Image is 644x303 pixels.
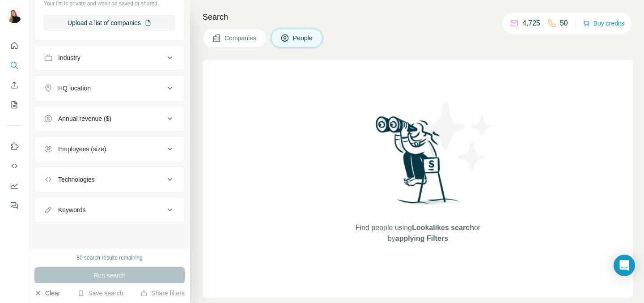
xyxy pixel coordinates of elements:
div: Industry [58,53,80,62]
button: My lists [7,97,21,113]
div: HQ location [58,84,91,93]
p: 50 [560,18,568,29]
span: People [293,34,314,43]
img: Surfe Illustration - Woman searching with binoculars [372,114,465,213]
span: Companies [225,34,257,43]
button: Use Surfe on LinkedIn [7,138,21,154]
button: Enrich CSV [7,77,21,93]
button: Clear [34,289,60,298]
button: HQ location [35,77,184,99]
button: Share filters [140,289,185,298]
span: applying Filters [395,235,448,242]
button: Industry [35,47,184,68]
button: Employees (size) [35,138,184,160]
div: Keywords [58,205,85,214]
img: Surfe Illustration - Stars [418,96,499,176]
h4: Search [203,11,633,23]
button: Technologies [35,169,184,190]
div: Open Intercom Messenger [614,255,635,276]
div: Technologies [58,175,95,184]
button: Search [7,57,21,73]
img: Avatar [7,9,21,23]
button: Buy credits [583,17,624,30]
div: Annual revenue ($) [58,114,111,123]
span: Lookalikes search [412,224,474,231]
div: Employees (size) [58,145,106,154]
button: Save search [77,289,123,298]
button: Upload a list of companies [44,15,175,31]
button: Quick start [7,38,21,54]
p: 4,725 [522,18,540,29]
button: Keywords [35,199,184,221]
button: Use Surfe API [7,158,21,174]
button: Annual revenue ($) [35,108,184,129]
div: 80 search results remaining [76,254,142,262]
button: Feedback [7,197,21,213]
span: Find people using or by [346,222,489,244]
button: Dashboard [7,178,21,194]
